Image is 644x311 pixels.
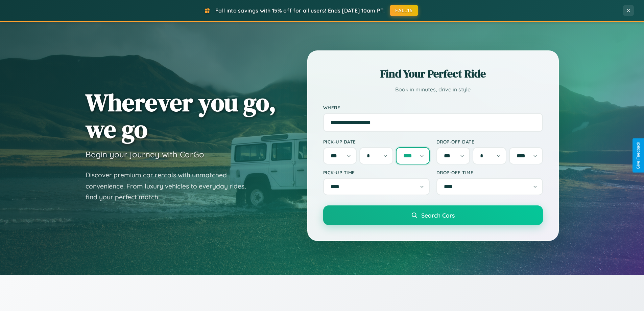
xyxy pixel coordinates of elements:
button: Search Cars [323,205,543,225]
button: FALL15 [390,5,418,16]
h2: Find Your Perfect Ride [323,66,543,81]
h1: Wherever you go, we go [86,89,276,142]
label: Drop-off Time [436,170,543,175]
label: Where [323,105,543,110]
p: Book in minutes, drive in style [323,85,543,94]
h3: Begin your journey with CarGo [86,149,204,159]
p: Discover premium car rentals with unmatched convenience. From luxury vehicles to everyday rides, ... [86,170,255,203]
span: Fall into savings with 15% off for all users! Ends [DATE] 10am PT. [215,7,385,14]
label: Pick-up Time [323,170,430,175]
label: Drop-off Date [436,139,543,145]
label: Pick-up Date [323,139,430,145]
div: Give Feedback [636,142,641,169]
span: Search Cars [421,212,455,219]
